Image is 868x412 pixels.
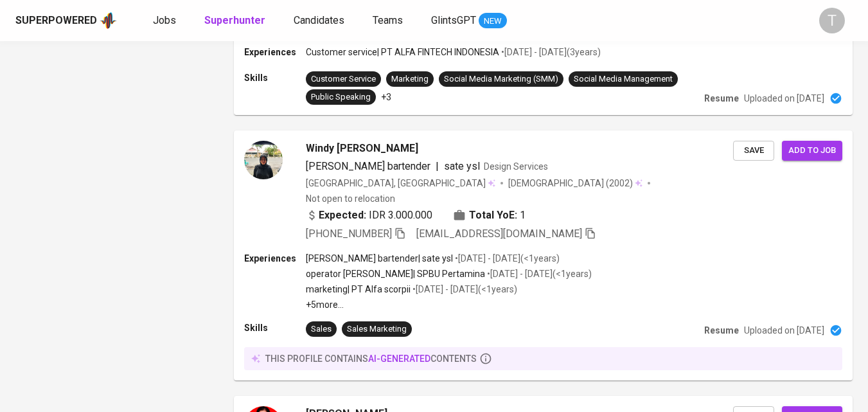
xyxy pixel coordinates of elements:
p: Skills [244,321,306,334]
p: • [DATE] - [DATE] ( <1 years ) [485,267,592,280]
span: [PERSON_NAME] bartender [306,160,430,172]
p: Uploaded on [DATE] [744,92,824,105]
a: GlintsGPT NEW [431,13,507,29]
span: Candidates [294,14,344,26]
a: Windy [PERSON_NAME][PERSON_NAME] bartender|sate yslDesign Services[GEOGRAPHIC_DATA], [GEOGRAPHIC_... [234,130,853,381]
p: operator [PERSON_NAME] | SPBU Pertamina [306,267,485,280]
div: Marketing [391,73,429,85]
b: Expected: [319,208,366,223]
p: • [DATE] - [DATE] ( <1 years ) [411,283,517,296]
button: Save [733,141,774,161]
span: NEW [479,15,507,28]
span: Save [740,143,768,158]
p: • [DATE] - [DATE] ( 3 years ) [499,46,601,58]
b: Total YoE: [469,208,517,223]
span: Teams [373,14,403,26]
p: Experiences [244,252,306,265]
a: Candidates [294,13,347,29]
p: Customer service | PT ALFA FINTECH INDONESIA [306,46,499,58]
p: marketing | PT Alfa scorpii [306,283,411,296]
a: Jobs [153,13,179,29]
div: Sales [311,323,332,336]
div: Social Media Marketing (SMM) [444,73,558,85]
span: GlintsGPT [431,14,476,26]
span: [EMAIL_ADDRESS][DOMAIN_NAME] [416,228,582,240]
button: Add to job [782,141,842,161]
p: Skills [244,71,306,84]
p: Not open to relocation [306,192,395,205]
a: Teams [373,13,405,29]
span: | [436,159,439,174]
div: T [819,8,845,33]
span: Add to job [788,143,836,158]
p: Resume [704,92,739,105]
span: AI-generated [368,354,430,364]
span: Windy [PERSON_NAME] [306,141,418,156]
div: (2002) [508,177,642,190]
p: • [DATE] - [DATE] ( <1 years ) [453,252,560,265]
div: Customer Service [311,73,376,85]
p: Experiences [244,46,306,58]
div: Public Speaking [311,91,371,103]
div: [GEOGRAPHIC_DATA], [GEOGRAPHIC_DATA] [306,177,495,190]
span: 1 [520,208,526,223]
span: [PHONE_NUMBER] [306,228,392,240]
div: IDR 3.000.000 [306,208,432,223]
a: Superpoweredapp logo [15,11,117,30]
p: Resume [704,324,739,337]
b: Superhunter [204,14,265,26]
p: [PERSON_NAME] bartender | sate ysl [306,252,453,265]
a: Superhunter [204,13,268,29]
span: Design Services [484,161,548,172]
span: [DEMOGRAPHIC_DATA] [508,177,606,190]
div: Superpowered [15,13,97,28]
div: Social Media Management [574,73,673,85]
p: +3 [381,91,391,103]
span: sate ysl [444,160,480,172]
img: app logo [100,11,117,30]
p: Uploaded on [DATE] [744,324,824,337]
img: dc318cc75c2f0ff18545836dfe7125f5.jpg [244,141,283,179]
p: this profile contains contents [265,352,477,365]
div: Sales Marketing [347,323,407,336]
span: Jobs [153,14,176,26]
p: +5 more ... [306,298,592,311]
